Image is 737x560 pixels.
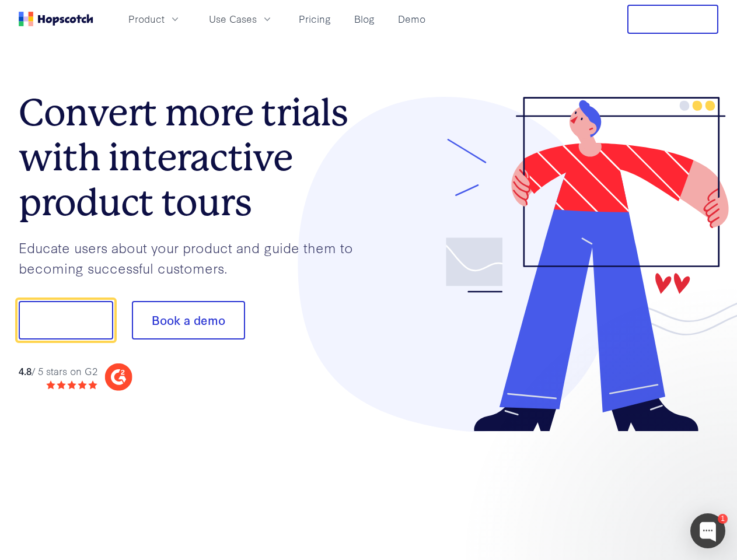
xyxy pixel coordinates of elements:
h1: Convert more trials with interactive product tours [19,90,369,225]
span: Use Cases [209,12,257,26]
button: Product [121,9,188,29]
strong: 4.8 [19,364,32,377]
a: Demo [393,9,430,29]
button: Free Trial [627,5,718,34]
span: Product [128,12,165,26]
button: Use Cases [202,9,280,29]
div: / 5 stars on G2 [19,364,97,379]
button: Show me! [19,301,113,339]
a: Pricing [294,9,336,29]
a: Blog [350,9,379,29]
div: 1 [718,514,728,524]
p: Educate users about your product and guide them to becoming successful customers. [19,237,369,278]
button: Book a demo [132,301,245,339]
a: Home [19,12,93,26]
